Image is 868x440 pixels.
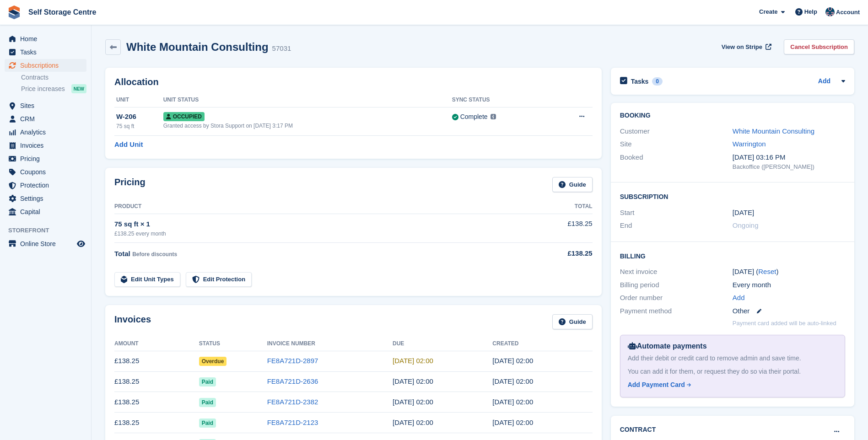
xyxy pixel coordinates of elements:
[21,84,86,94] a: Price increases NEW
[491,114,496,119] img: icon-info-grey-7440780725fd019a000dd9b08b2336e03edf1995a4989e88bcd33f0948082b44.svg
[804,7,817,16] span: Help
[628,367,837,376] div: You can add it for them, or request they do so via their portal.
[733,293,745,303] a: Add
[114,272,180,287] a: Edit Unit Types
[114,177,146,192] h2: Pricing
[163,93,452,107] th: Unit Status
[393,337,492,351] th: Due
[452,93,550,107] th: Sync Status
[20,59,75,72] span: Subscriptions
[460,112,488,122] div: Complete
[186,272,252,287] a: Edit Protection
[20,113,75,125] span: CRM
[620,267,733,277] div: Next invoice
[552,314,593,329] a: Guide
[733,208,754,218] time: 2024-11-04 01:00:00 UTC
[71,84,86,93] div: NEW
[628,354,837,363] div: Add their debit or credit card to remove admin and save time.
[132,251,177,258] span: Before discounts
[267,337,393,351] th: Invoice Number
[5,32,86,45] a: menu
[5,205,86,218] a: menu
[20,192,75,205] span: Settings
[114,337,199,351] th: Amount
[620,306,733,317] div: Payment method
[21,73,86,82] a: Contracts
[267,398,318,406] a: FE8A721D-2382
[114,413,199,433] td: £138.25
[620,220,733,231] div: End
[652,77,663,86] div: 0
[5,152,86,165] a: menu
[5,126,86,139] a: menu
[733,127,814,135] a: White Mountain Consulting
[492,337,592,351] th: Created
[620,293,733,303] div: Order number
[114,140,143,150] a: Add Unit
[825,7,835,16] img: Clair Cole
[199,337,267,351] th: Status
[126,41,269,53] h2: White Mountain Consulting
[620,280,733,290] div: Billing period
[5,59,86,72] a: menu
[620,126,733,137] div: Customer
[519,214,593,242] td: £138.25
[492,419,533,426] time: 2025-07-04 01:00:17 UTC
[116,122,163,130] div: 75 sq ft
[5,192,86,205] a: menu
[114,392,199,413] td: £138.25
[272,43,291,54] div: 57031
[163,112,205,121] span: Occupied
[620,139,733,150] div: Site
[836,8,860,17] span: Account
[20,179,75,192] span: Protection
[733,162,845,172] div: Backoffice ([PERSON_NAME])
[199,398,216,407] span: Paid
[114,199,519,214] th: Product
[818,76,830,87] a: Add
[620,192,845,201] h2: Subscription
[5,113,86,125] a: menu
[267,419,318,426] a: FE8A721D-2123
[492,398,533,406] time: 2025-08-04 01:00:43 UTC
[114,351,199,371] td: £138.25
[20,32,75,45] span: Home
[628,380,834,390] a: Add Payment Card
[199,357,227,366] span: Overdue
[267,357,318,365] a: FE8A721D-2897
[628,380,685,390] div: Add Payment Card
[519,199,593,214] th: Total
[75,238,86,249] a: Preview store
[7,5,21,19] img: stora-icon-8386f47178a22dfd0bd8f6a31ec36ba5ce8667c1dd55bd0f319d3a0aa187defe.svg
[492,377,533,385] time: 2025-09-04 01:00:13 UTC
[733,221,759,229] span: Ongoing
[114,77,593,87] h2: Allocation
[519,248,593,259] div: £138.25
[5,237,86,250] a: menu
[114,371,199,392] td: £138.25
[620,152,733,172] div: Booked
[620,208,733,218] div: Start
[5,46,86,59] a: menu
[5,166,86,178] a: menu
[393,419,433,426] time: 2025-07-05 01:00:00 UTC
[25,5,100,20] a: Self Storage Centre
[199,419,216,428] span: Paid
[552,177,593,192] a: Guide
[20,166,75,178] span: Coupons
[114,219,519,230] div: 75 sq ft × 1
[199,377,216,386] span: Paid
[393,377,433,385] time: 2025-09-05 01:00:00 UTC
[759,7,777,16] span: Create
[116,112,163,122] div: W-206
[114,230,519,238] div: £138.25 every month
[758,268,776,275] a: Reset
[163,122,452,130] div: Granted access by Stora Support on [DATE] 3:17 PM
[631,77,649,86] h2: Tasks
[114,93,163,107] th: Unit
[21,85,65,93] span: Price increases
[5,139,86,152] a: menu
[722,43,762,52] span: View on Stripe
[718,39,773,54] a: View on Stripe
[620,425,656,435] h2: Contract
